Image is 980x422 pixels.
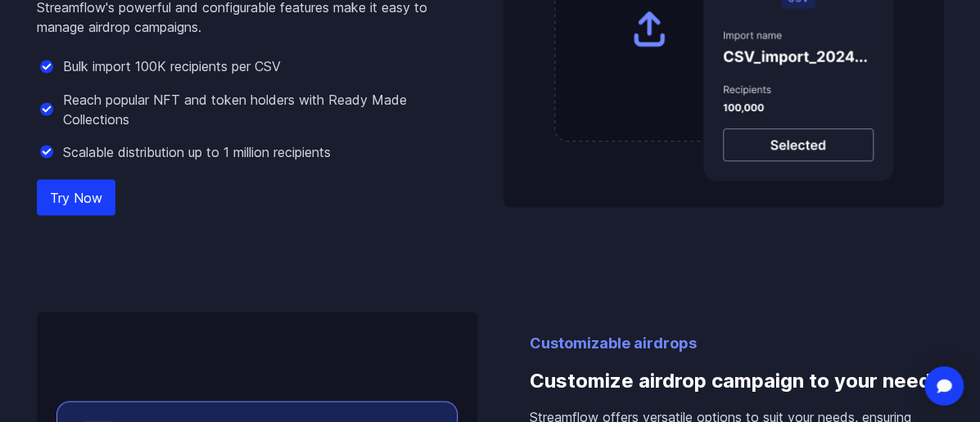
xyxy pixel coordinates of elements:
[924,366,964,406] div: Open Intercom Messenger
[63,90,451,129] p: Reach popular NFT and token holders with Ready Made Collections
[63,142,331,162] p: Scalable distribution up to 1 million recipients
[37,180,115,216] a: Try Now
[530,355,944,407] h3: Customize airdrop campaign to your needs
[530,332,944,355] p: Customizable airdrops
[63,57,281,77] p: Bulk import 100K recipients per CSV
